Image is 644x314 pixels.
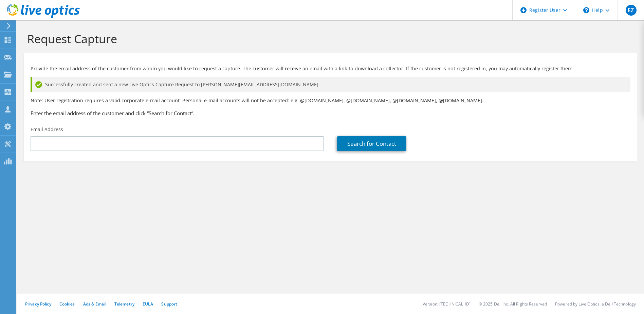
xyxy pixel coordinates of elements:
p: Provide the email address of the customer from whom you would like to request a capture. The cust... [31,65,630,72]
a: Support [161,301,177,307]
a: Privacy Policy [25,301,51,307]
a: EULA [143,301,153,307]
span: EZ [626,5,637,16]
span: Successfully created and sent a new Live Optics Capture Request to [PERSON_NAME][EMAIL_ADDRESS][D... [45,81,318,88]
svg: \n [583,7,589,13]
a: Telemetry [114,301,134,307]
a: Ads & Email [83,301,106,307]
li: Powered by Live Optics, a Dell Technology [555,301,636,307]
a: Cookies [59,301,75,307]
h1: Request Capture [27,32,630,46]
p: Note: User registration requires a valid corporate e-mail account. Personal e-mail accounts will ... [31,97,630,104]
label: Email Address [31,126,63,133]
h3: Enter the email address of the customer and click “Search for Contact”. [31,109,630,117]
li: © 2025 Dell Inc. All Rights Reserved [479,301,547,307]
li: Version: [TECHNICAL_ID] [423,301,471,307]
a: Search for Contact [337,136,406,151]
